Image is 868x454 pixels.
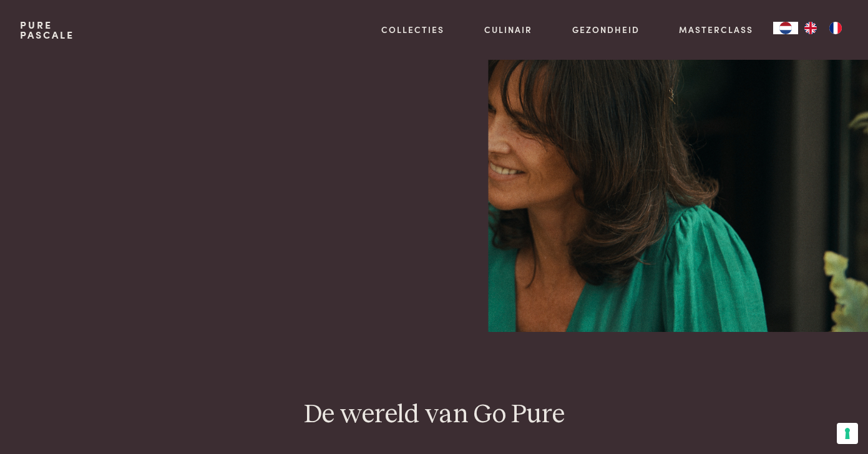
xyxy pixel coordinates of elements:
[381,23,444,36] a: Collecties
[798,22,823,34] a: EN
[798,22,848,34] ul: Language list
[837,423,858,444] button: Uw voorkeuren voor toestemming voor trackingtechnologieën
[20,399,848,432] h2: De wereld van Go Pure
[773,22,798,34] div: Language
[823,22,848,34] a: FR
[679,23,753,36] a: Masterclass
[773,22,798,34] a: NL
[20,20,74,40] a: PurePascale
[773,22,848,34] aside: Language selected: Nederlands
[572,23,640,36] a: Gezondheid
[484,23,532,36] a: Culinair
